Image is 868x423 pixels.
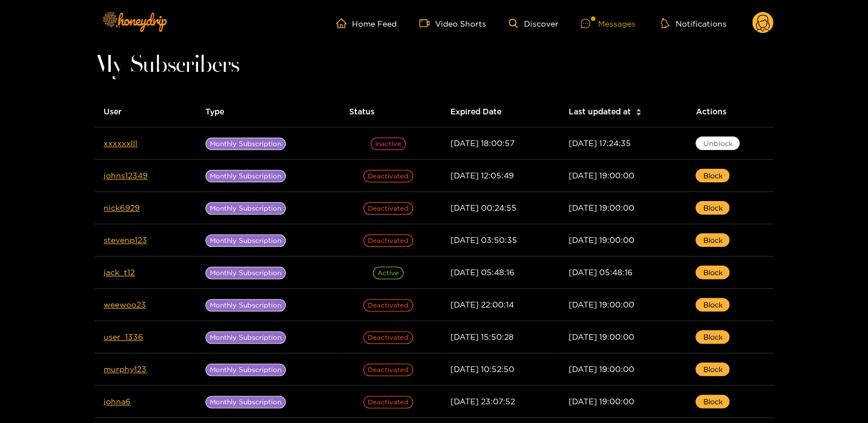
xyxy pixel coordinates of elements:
span: Monthly Subscription [205,234,286,247]
span: Active [373,267,403,279]
a: Video Shorts [419,18,486,28]
button: Block [695,298,729,311]
span: [DATE] 19:00:00 [569,397,634,405]
button: Unblock [695,136,740,150]
span: Monthly Subscription [205,170,286,182]
span: Block [703,202,722,213]
span: Block [703,170,722,181]
span: [DATE] 17:24:35 [569,139,631,147]
span: [DATE] 12:05:49 [450,171,514,180]
th: Expired Date [441,96,560,127]
a: jack_t12 [104,268,135,276]
a: murphy123 [104,365,147,373]
a: johna6 [104,397,131,405]
span: inactive [371,138,406,150]
span: [DATE] 18:00:57 [450,139,514,147]
span: Deactivated [363,331,413,344]
a: Discover [509,19,558,28]
span: Last updated at [569,105,631,118]
span: [DATE] 19:00:00 [569,332,634,341]
span: Unblock [703,138,732,149]
div: Messages [581,17,635,30]
span: [DATE] 23:07:52 [450,397,515,405]
button: Block [695,233,729,247]
span: Block [703,234,722,246]
span: [DATE] 05:48:16 [569,268,633,276]
span: [DATE] 19:00:00 [569,236,634,244]
button: Block [695,362,729,376]
button: Notifications [658,18,729,29]
button: Block [695,169,729,182]
h1: My Subscribers [94,58,774,74]
a: weewoo23 [104,300,146,309]
span: [DATE] 00:24:55 [450,203,517,212]
span: Block [703,396,722,407]
span: Deactivated [363,202,413,215]
span: [DATE] 05:48:16 [450,268,514,276]
a: Home Feed [336,18,397,28]
span: Monthly Subscription [205,331,286,344]
span: Block [703,364,722,375]
a: user_1336 [104,332,143,341]
span: Monthly Subscription [205,299,286,311]
span: [DATE] 19:00:00 [569,365,634,373]
span: [DATE] 19:00:00 [569,203,634,212]
span: Monthly Subscription [205,364,286,376]
span: [DATE] 15:50:28 [450,332,514,341]
span: Monthly Subscription [205,267,286,279]
span: Monthly Subscription [205,138,286,150]
span: [DATE] 22:00:14 [450,300,514,309]
button: Block [695,395,729,408]
th: Type [196,96,340,127]
span: Monthly Subscription [205,202,286,215]
a: johns12349 [104,171,148,180]
span: Block [703,331,722,343]
span: Block [703,267,722,278]
th: Actions [686,96,774,127]
span: caret-up [635,107,642,113]
span: video-camera [419,18,435,28]
a: stevenp123 [104,236,147,244]
span: [DATE] 03:50:35 [450,236,517,244]
span: Deactivated [363,299,413,311]
button: Block [695,266,729,279]
button: Block [695,330,729,344]
span: Block [703,299,722,310]
span: Deactivated [363,170,413,182]
span: [DATE] 19:00:00 [569,300,634,309]
th: User [94,96,196,127]
button: Block [695,201,729,215]
span: Deactivated [363,364,413,376]
span: Deactivated [363,396,413,408]
span: Monthly Subscription [205,396,286,408]
a: xxxxxxlll [104,139,137,147]
span: Deactivated [363,234,413,247]
span: [DATE] 19:00:00 [569,171,634,180]
span: caret-down [635,111,642,117]
a: nick6929 [104,203,140,212]
span: home [336,18,352,28]
span: [DATE] 10:52:50 [450,365,514,373]
th: Status [340,96,441,127]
